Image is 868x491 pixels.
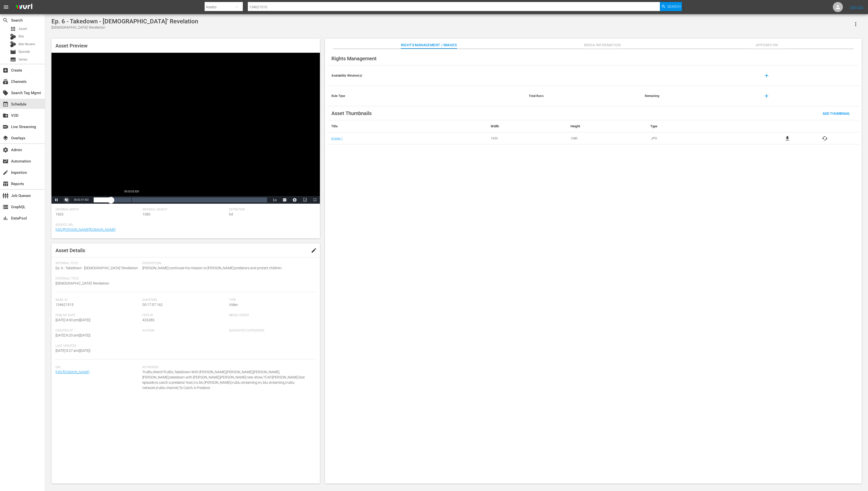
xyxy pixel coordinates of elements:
span: [DATE] 9:27 am ( [DATE] ) [55,349,91,353]
a: [URL][PERSON_NAME][DOMAIN_NAME] [55,228,115,232]
div: Progress Bar [94,197,267,202]
span: 134621515 [55,303,74,307]
span: Reports [3,181,9,187]
div: Bits [10,34,16,40]
button: cached [822,135,828,141]
button: Add Thumbnail [819,109,854,118]
a: file_download [784,135,790,141]
span: TruBlu,WatchTruBlu,TakeDown With [PERSON_NAME],[PERSON_NAME],[PERSON_NAME],[PERSON_NAME],takedown... [142,369,313,391]
td: 1080 [567,132,647,144]
span: Search [667,2,681,11]
span: [DEMOGRAPHIC_DATA]’ Revelation [55,281,109,285]
span: Search [3,17,9,23]
span: Bits [19,34,24,39]
button: Search [660,2,682,11]
th: Availability Window(s) [327,66,525,86]
span: add [764,73,770,79]
span: Schedule [3,101,9,107]
span: Definition [229,208,313,212]
span: Original Height [142,208,227,212]
span: Video [229,303,238,307]
span: Created At [55,329,140,333]
button: Fullscreen [310,196,320,204]
span: Series [19,57,28,62]
a: Sign Out [850,5,863,9]
span: 1920 [55,212,64,216]
span: Admin [3,147,9,153]
span: Asset Details [55,247,85,253]
span: 00:01:47.932 [74,198,89,201]
span: Publish Date [55,313,140,317]
span: Asset Preview [55,43,88,49]
th: Rule Type [327,86,525,106]
span: 00:17:57.162 [142,303,163,307]
span: Asset [10,26,16,32]
div: Video Player [51,53,320,204]
span: [DATE] 9:20 am ( [DATE] ) [55,333,91,337]
th: Type [647,120,753,132]
span: Keywords [142,365,313,369]
span: Url [55,365,140,369]
span: add [764,93,770,99]
span: Asset [19,26,27,31]
div: [DEMOGRAPHIC_DATA]’ Revelation [51,25,198,30]
span: [DATE] 4:00 pm ( [DATE] ) [55,318,91,322]
th: Width [487,120,567,132]
button: edit [308,244,320,256]
button: Picture-in-Picture [300,196,310,204]
button: add [761,90,773,102]
span: Suggested Categories [229,329,313,333]
span: Series [10,57,16,63]
span: Channels [3,79,9,85]
span: [PERSON_NAME] continues his mission to [PERSON_NAME] predators and protect children. [142,265,313,271]
th: Total Runs [525,86,641,106]
span: Ep. 6 - Takedown - [DEMOGRAPHIC_DATA]’ Revelation [55,266,138,270]
span: Job Queues [3,193,9,199]
img: ans4CAIJ8jUAAAAAAAAAAAAAAAAAAAAAAAAgQb4GAAAAAAAAAAAAAAAAAAAAAAAAJMjXAAAAAAAAAAAAAAAAAAAAAAAAgAT5G... [12,1,36,13]
span: GraphQL [3,204,9,210]
span: Episode [10,49,16,55]
span: Episode [19,49,30,54]
span: Duration [142,298,227,302]
span: VOD [3,113,9,119]
a: Image 1 [331,136,343,140]
button: Pause [51,196,62,204]
th: Title [327,120,487,132]
span: External Title: [55,277,140,281]
button: Unmute [62,196,72,204]
td: .JPG [647,132,753,144]
span: Search Tag Mgmt [3,90,9,96]
th: Height [567,120,647,132]
span: hd [229,212,233,216]
span: Author [142,329,227,333]
span: Live Streaming [3,124,9,130]
span: Original Width [55,208,140,212]
span: Automation [3,158,9,164]
th: Remaining [641,86,757,106]
span: Media Credit [229,313,313,317]
td: 1920 [487,132,567,144]
div: Bits Review [10,41,16,47]
button: add [761,70,773,82]
span: Media Information [584,42,621,48]
div: Ep. 6 - Takedown - [DEMOGRAPHIC_DATA]’ Revelation [51,18,198,25]
span: Bits Review [19,42,35,47]
span: Description: [142,261,313,265]
span: Appears On [748,42,786,48]
span: 1080 [142,212,150,216]
span: Rights Management [331,56,377,62]
span: Rights Management / Images [401,42,457,48]
button: Captions [280,196,290,204]
button: Jump To Time [290,196,300,204]
a: [URL][DOMAIN_NAME] [55,370,89,374]
span: Source Url [55,223,313,227]
span: 425285 [142,318,154,322]
button: Playback Rate [270,196,280,204]
span: edit [311,247,317,253]
span: menu [3,4,9,10]
span: Wurl Id [55,298,140,302]
span: Add Thumbnail [819,112,854,116]
span: Overlays [3,135,9,141]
